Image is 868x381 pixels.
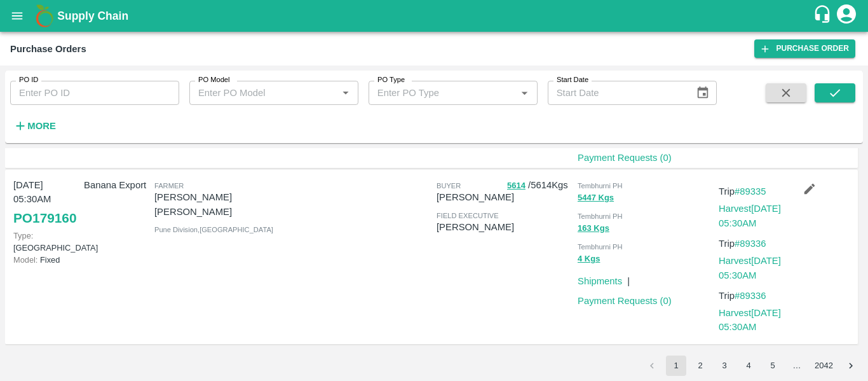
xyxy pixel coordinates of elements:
[835,3,858,29] div: account of current user
[13,230,79,254] p: [GEOGRAPHIC_DATA]
[13,255,37,265] span: Model:
[666,356,686,376] button: page 1
[578,191,614,205] button: 5447 Kgs
[548,81,686,105] input: Start Date
[787,360,807,372] div: …
[13,178,79,207] p: [DATE] 05:30AM
[337,85,354,101] button: Open
[193,85,334,101] input: Enter PO Model
[27,121,56,131] strong: More
[57,10,128,22] b: Supply Chain
[578,221,609,236] button: 163 Kgs
[437,182,461,190] span: buyer
[813,4,835,27] div: customer-support
[622,269,630,288] div: |
[507,179,526,193] button: 5614
[10,41,86,57] div: Purchase Orders
[57,7,813,25] a: Supply Chain
[691,81,715,105] button: Choose date
[377,75,405,85] label: PO Type
[578,296,672,306] a: Payment Requests (0)
[719,289,784,303] p: Trip
[690,356,710,376] button: Go to page 2
[735,186,766,197] a: #89335
[735,291,766,301] a: #89336
[719,256,781,280] a: Harvest[DATE] 05:30AM
[507,178,573,193] p: / 5614 Kgs
[841,356,861,376] button: Go to next page
[437,212,499,219] span: field executive
[719,204,781,228] a: Harvest[DATE] 05:30AM
[372,85,513,101] input: Enter PO Type
[3,1,32,31] button: open drawer
[738,356,759,376] button: Go to page 4
[10,115,59,137] button: More
[578,252,600,267] button: 4 Kgs
[719,184,784,198] p: Trip
[578,153,672,163] a: Payment Requests (0)
[754,39,855,58] a: Purchase Order
[19,75,38,85] label: PO ID
[13,254,79,266] p: Fixed
[13,207,76,230] a: PO179160
[154,182,184,190] span: Farmer
[10,81,179,105] input: Enter PO ID
[578,182,623,190] span: Tembhurni PH
[198,75,230,85] label: PO Model
[578,243,623,251] span: Tembhurni PH
[811,356,837,376] button: Go to page 2042
[763,356,783,376] button: Go to page 5
[154,190,290,219] p: [PERSON_NAME] [PERSON_NAME]
[437,190,514,204] p: [PERSON_NAME]
[516,85,532,101] button: Open
[437,220,514,234] p: [PERSON_NAME]
[578,276,622,286] a: Shipments
[154,226,273,233] span: Pune Division , [GEOGRAPHIC_DATA]
[640,356,863,376] nav: pagination navigation
[719,237,784,251] p: Trip
[735,239,766,249] a: #89336
[13,231,33,240] span: Type:
[84,178,149,192] p: Banana Export
[719,308,781,332] a: Harvest[DATE] 05:30AM
[32,3,57,29] img: logo
[578,212,623,220] span: Tembhurni PH
[557,75,588,85] label: Start Date
[714,356,735,376] button: Go to page 3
